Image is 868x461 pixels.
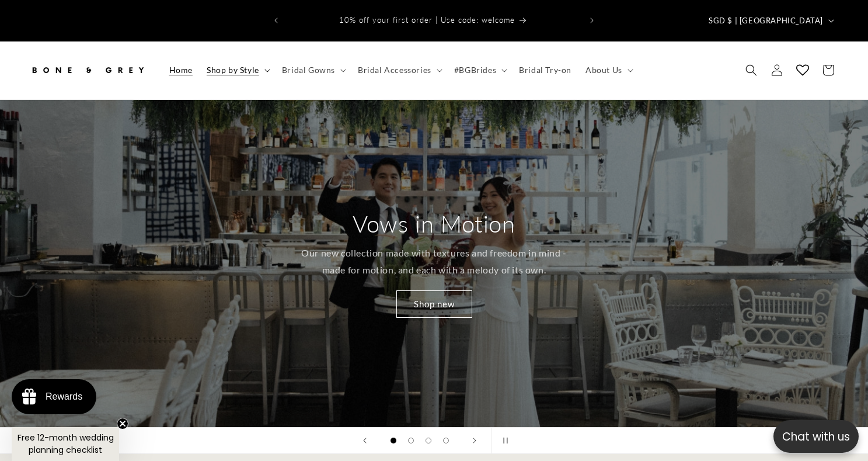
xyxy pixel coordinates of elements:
span: About Us [585,65,622,75]
span: Home [169,65,193,75]
span: Shop by Style [207,65,259,75]
img: Bone and Grey Bridal [29,57,146,83]
a: Home [162,58,200,82]
button: SGD $ | [GEOGRAPHIC_DATA] [702,9,839,32]
span: #BGBrides [454,65,496,75]
button: Open chatbox [773,420,859,453]
button: Load slide 1 of 4 [385,432,402,449]
summary: Bridal Gowns [275,58,351,82]
button: Load slide 3 of 4 [420,432,437,449]
span: 10% off your first order | Use code: welcome [339,15,515,25]
div: Free 12-month wedding planning checklistClose teaser [12,427,119,461]
span: SGD $ | [GEOGRAPHIC_DATA] [709,15,823,27]
button: Next slide [462,428,487,453]
a: Bone and Grey Bridal [25,53,151,88]
button: Pause slideshow [491,428,517,453]
summary: Shop by Style [200,58,275,82]
button: Load slide 4 of 4 [437,432,455,449]
a: Shop new [396,290,472,318]
h2: Vows in Motion [353,209,515,239]
a: Bridal Try-on [512,58,578,82]
span: Bridal Try-on [519,65,571,75]
button: Previous announcement [263,9,289,32]
summary: About Us [578,58,638,82]
summary: #BGBrides [447,58,512,82]
p: Chat with us [773,428,859,445]
button: Next announcement [579,9,605,32]
button: Previous slide [352,428,378,453]
span: Bridal Accessories [358,65,431,75]
p: Our new collection made with textures and freedom in mind - made for motion, and each with a melo... [295,245,573,279]
span: Bridal Gowns [282,65,335,75]
button: Close teaser [117,418,128,429]
button: Load slide 2 of 4 [402,432,420,449]
summary: Search [738,57,764,83]
div: Rewards [46,391,82,402]
span: Free 12-month wedding planning checklist [18,432,114,456]
summary: Bridal Accessories [351,58,447,82]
